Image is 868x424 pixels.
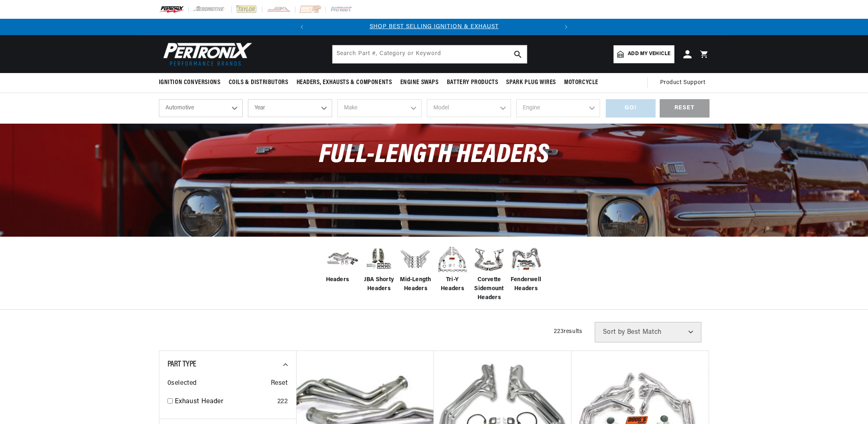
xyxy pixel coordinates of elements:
[363,275,395,294] span: JBA Shorty Headers
[229,78,288,87] span: Coils & Distributors
[560,73,602,92] summary: Motorcycle
[326,246,359,272] img: Headers
[447,78,498,87] span: Battery Products
[473,275,506,303] span: Corvette Sidemount Headers
[558,19,574,35] button: Translation missing: en.sections.announcements.next_announcement
[310,22,558,31] div: 1 of 2
[167,360,196,369] span: Part Type
[399,243,432,294] a: Mid-Length Headers Mid-Length Headers
[660,73,710,93] summary: Product Support
[510,243,542,275] img: Fenderwell Headers
[399,243,432,275] img: Mid-Length Headers
[271,378,288,389] span: Reset
[297,78,392,87] span: Headers, Exhausts & Components
[310,22,558,31] div: Announcement
[400,78,439,87] span: Engine Swaps
[159,40,253,68] img: Pertronix
[159,78,221,87] span: Ignition Conversions
[332,45,527,63] input: Search Part #, Category or Keyword
[326,243,359,284] a: Headers Headers
[595,322,701,342] select: Sort by
[326,275,349,284] span: Headers
[554,329,582,335] span: 223 results
[473,243,506,275] img: Corvette Sidemount Headers
[564,78,598,87] span: Motorcycle
[509,45,527,63] button: search button
[614,45,674,63] a: Add my vehicle
[167,378,197,389] span: 0 selected
[510,275,542,294] span: Fenderwell Headers
[427,99,511,117] select: Model
[363,243,395,294] a: JBA Shorty Headers JBA Shorty Headers
[292,73,396,92] summary: Headers, Exhausts & Components
[396,73,443,92] summary: Engine Swaps
[138,19,730,35] slideshow-component: Translation missing: en.sections.announcements.announcement_bar
[436,243,469,275] img: Tri-Y Headers
[319,142,549,169] span: Full-Length Headers
[603,329,625,335] span: Sort by
[363,245,395,273] img: JBA Shorty Headers
[159,73,225,92] summary: Ignition Conversions
[502,73,560,92] summary: Spark Plug Wires
[337,99,422,117] select: Make
[159,99,243,117] select: Ride Type
[510,243,542,294] a: Fenderwell Headers Fenderwell Headers
[660,78,705,87] span: Product Support
[516,99,600,117] select: Engine
[436,275,469,294] span: Tri-Y Headers
[294,19,310,35] button: Translation missing: en.sections.announcements.previous_announcement
[248,99,332,117] select: Year
[225,73,292,92] summary: Coils & Distributors
[436,243,469,294] a: Tri-Y Headers Tri-Y Headers
[443,73,502,92] summary: Battery Products
[370,24,499,30] a: SHOP BEST SELLING IGNITION & EXHAUST
[506,78,556,87] span: Spark Plug Wires
[399,275,432,294] span: Mid-Length Headers
[473,243,506,303] a: Corvette Sidemount Headers Corvette Sidemount Headers
[277,397,288,407] div: 222
[175,397,274,407] a: Exhaust Header
[628,50,670,58] span: Add my vehicle
[660,99,710,118] div: RESET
